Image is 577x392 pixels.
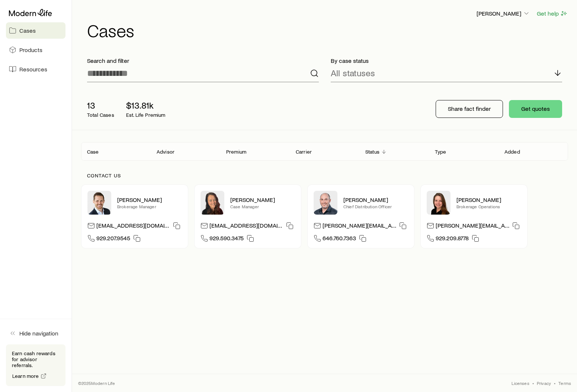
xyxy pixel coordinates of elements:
[117,203,182,209] p: Brokerage Manager
[331,57,562,64] p: By case status
[209,222,283,232] p: [EMAIL_ADDRESS][DOMAIN_NAME]
[331,68,375,78] p: All statuses
[87,112,114,118] p: Total Cases
[448,105,491,112] p: Share fact finder
[126,100,166,110] p: $13.81k
[536,9,568,18] button: Get help
[512,380,529,386] a: Licenses
[343,203,408,209] p: Chief Distribution Officer
[230,196,295,203] p: [PERSON_NAME]
[314,191,337,215] img: Dan Pierson
[6,325,65,341] button: Hide navigation
[78,380,115,386] p: © 2025 Modern Life
[6,61,65,77] a: Resources
[427,191,451,215] img: Ellen Wall
[87,149,99,155] p: Case
[12,373,39,379] span: Learn more
[117,196,182,203] p: [PERSON_NAME]
[19,46,42,54] span: Products
[87,21,568,39] h1: Cases
[87,57,319,64] p: Search and filter
[343,196,408,203] p: [PERSON_NAME]
[365,149,379,155] p: Status
[19,65,47,73] span: Resources
[96,234,130,244] span: 929.207.9545
[19,27,36,34] span: Cases
[226,149,246,155] p: Premium
[504,149,520,155] p: Added
[19,330,58,337] span: Hide navigation
[456,196,521,203] p: [PERSON_NAME]
[87,100,114,110] p: 13
[436,100,503,118] button: Share fact finder
[12,350,60,368] p: Earn cash rewards for advisor referrals.
[435,149,446,155] p: Type
[532,380,534,386] span: •
[323,222,396,232] p: [PERSON_NAME][EMAIL_ADDRESS][DOMAIN_NAME]
[537,380,551,386] a: Privacy
[436,234,469,244] span: 929.209.8778
[456,203,521,209] p: Brokerage Operations
[230,203,295,209] p: Case Manager
[323,234,356,244] span: 646.760.7363
[201,191,224,215] img: Abby McGuigan
[157,149,174,155] p: Advisor
[6,344,65,386] div: Earn cash rewards for advisor referrals.Learn more
[87,173,562,179] p: Contact us
[558,380,571,386] a: Terms
[96,222,170,232] p: [EMAIL_ADDRESS][DOMAIN_NAME]
[554,380,555,386] span: •
[81,142,568,161] div: Client cases
[477,10,530,17] p: [PERSON_NAME]
[126,112,166,118] p: Est. Life Premium
[436,222,509,232] p: [PERSON_NAME][EMAIL_ADDRESS][DOMAIN_NAME]
[87,191,111,215] img: Nick Weiler
[6,22,65,39] a: Cases
[476,9,530,18] button: [PERSON_NAME]
[296,149,312,155] p: Carrier
[209,234,244,244] span: 929.590.3475
[509,100,562,118] button: Get quotes
[6,42,65,58] a: Products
